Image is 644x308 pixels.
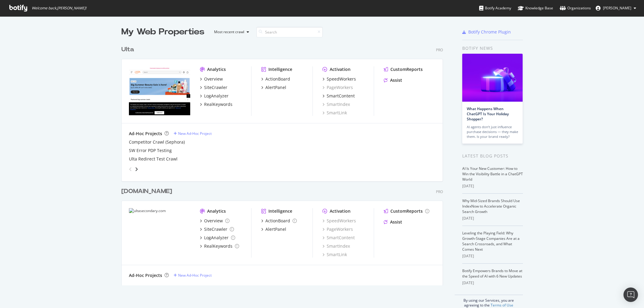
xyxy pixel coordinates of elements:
[322,76,356,82] a: SpeedWorkers
[462,230,520,252] a: Leveling the Playing Field: Why Growth-Stage Companies Are at a Search Crossroads, and What Comes...
[200,218,229,224] a: Overview
[32,6,86,11] span: Welcome back, [PERSON_NAME] !
[560,5,591,11] div: Organizations
[204,93,229,99] div: LogAnalyzer
[330,208,351,214] div: Activation
[127,164,134,174] div: angle-left
[178,131,212,136] div: New Ad-Hoc Project
[129,131,162,137] div: Ad-Hoc Projects
[129,139,185,145] a: Competitor Crawl (Sephora)
[591,3,641,13] button: [PERSON_NAME]
[129,66,190,115] img: www.ulta.com
[390,219,402,225] div: Assist
[462,166,523,182] a: AI Is Your New Customer: How to Win the Visibility Battle in a ChatGPT World
[603,5,631,11] span: Dan Sgammato
[479,5,511,11] div: Botify Academy
[261,84,286,90] a: AlertPanel
[390,66,423,72] div: CustomReports
[261,76,290,82] a: ActionBoard
[623,287,638,302] div: Open Intercom Messenger
[462,45,523,52] div: Botify news
[322,101,350,107] a: SmartIndex
[265,218,290,224] div: ActionBoard
[200,93,229,99] a: LogAnalyzer
[204,218,223,224] div: Overview
[322,252,347,258] a: SmartLink
[462,54,523,102] img: What Happens When ChatGPT Is Your Holiday Shopper?
[200,226,234,232] a: SiteCrawler
[455,295,523,308] div: By using our Services, you are agreeing to the
[207,66,226,72] div: Analytics
[256,27,323,37] input: Search
[121,26,204,38] div: My Web Properties
[129,148,172,154] a: SW Error PDP Testing
[518,5,553,11] div: Knowledge Base
[121,187,172,196] div: [DOMAIN_NAME]
[121,45,136,54] a: Ulta
[265,76,290,82] div: ActionBoard
[200,235,235,241] a: LogAnalyzer
[261,226,286,232] a: AlertPanel
[468,29,511,35] div: Botify Chrome Plugin
[384,208,429,214] a: CustomReports
[462,153,523,159] div: Latest Blog Posts
[384,66,423,72] a: CustomReports
[322,218,356,224] a: SpeedWorkers
[390,208,423,214] div: CustomReports
[322,93,355,99] a: SmartContent
[265,84,286,90] div: AlertPanel
[204,226,227,232] div: SiteCrawler
[268,208,292,214] div: Intelligence
[322,84,353,90] a: PageWorkers
[322,226,353,232] div: PageWorkers
[384,219,402,225] a: Assist
[204,243,232,249] div: RealKeywords
[462,198,520,214] a: Why Mid-Sized Brands Should Use IndexNow to Accelerate Organic Search Growth
[200,101,232,107] a: RealKeywords
[174,273,212,278] a: New Ad-Hoc Project
[467,125,518,139] div: AI agents don’t just influence purchase decisions — they make them. Is your brand ready?
[327,93,355,99] div: SmartContent
[462,216,523,221] div: [DATE]
[261,218,297,224] a: ActionBoard
[322,235,355,241] div: SmartContent
[330,66,351,72] div: Activation
[129,272,162,278] div: Ad-Hoc Projects
[209,27,252,37] button: Most recent crawl
[436,47,443,52] div: Pro
[204,76,223,82] div: Overview
[467,106,509,122] a: What Happens When ChatGPT Is Your Holiday Shopper?
[462,183,523,189] div: [DATE]
[200,243,239,249] a: RealKeywords
[129,208,190,258] img: ultasecondary.com
[462,268,522,279] a: Botify Empowers Brands to Move at the Speed of AI with 6 New Updates
[322,110,347,116] a: SmartLink
[204,84,227,90] div: SiteCrawler
[121,38,448,285] div: grid
[322,243,350,249] a: SmartIndex
[178,273,212,278] div: New Ad-Hoc Project
[462,29,511,35] a: Botify Chrome Plugin
[384,77,402,83] a: Assist
[200,84,227,90] a: SiteCrawler
[207,208,226,214] div: Analytics
[200,76,223,82] a: Overview
[121,187,175,196] a: [DOMAIN_NAME]
[268,66,292,72] div: Intelligence
[462,253,523,259] div: [DATE]
[134,166,139,172] div: angle-right
[390,77,402,83] div: Assist
[204,101,232,107] div: RealKeywords
[462,280,523,286] div: [DATE]
[121,45,134,54] div: Ulta
[491,303,513,308] a: Terms of Use
[204,235,229,241] div: LogAnalyzer
[436,189,443,194] div: Pro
